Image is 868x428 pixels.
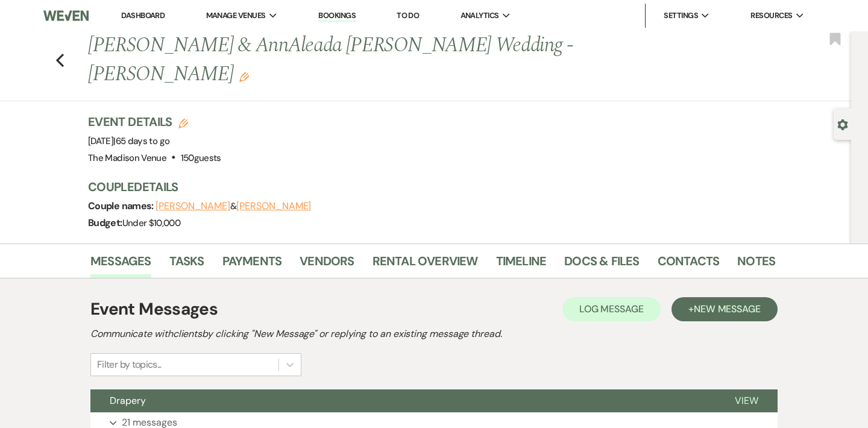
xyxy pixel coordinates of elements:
span: Drapery [110,394,146,407]
a: To Do [397,10,419,20]
div: Filter by topics... [97,357,162,372]
button: [PERSON_NAME] [236,201,311,211]
span: Under $10,000 [122,217,181,229]
button: +New Message [671,297,778,321]
span: Settings [664,10,698,22]
img: Weven Logo [43,3,89,28]
a: Contacts [658,251,720,278]
span: Manage Venues [206,10,266,22]
span: Budget: [88,216,122,229]
a: Messages [90,251,151,278]
span: Couple names: [88,200,156,212]
a: Notes [737,251,775,278]
span: | [113,135,169,147]
span: Analytics [461,10,499,22]
span: 150 guests [181,152,221,164]
a: Payments [222,251,282,278]
button: Drapery [90,389,715,412]
span: The Madison Venue [88,152,166,164]
span: & [156,200,311,212]
a: Dashboard [121,10,165,20]
h1: Event Messages [90,297,218,322]
a: Tasks [169,251,204,278]
a: Rental Overview [373,251,478,278]
span: View [735,394,758,407]
a: Bookings [318,10,356,22]
button: [PERSON_NAME] [156,201,230,211]
span: Resources [750,10,792,22]
button: Log Message [562,297,661,321]
a: Timeline [496,251,547,278]
a: Vendors [300,251,354,278]
h1: [PERSON_NAME] & AnnAleada [PERSON_NAME] Wedding - [PERSON_NAME] [88,31,628,89]
span: [DATE] [88,135,169,147]
h2: Communicate with clients by clicking "New Message" or replying to an existing message thread. [90,327,778,341]
a: Docs & Files [564,251,639,278]
button: Open lead details [837,118,848,130]
h3: Event Details [88,113,221,130]
button: View [715,389,778,412]
button: Edit [239,71,249,82]
span: 65 days to go [116,135,170,147]
span: Log Message [579,303,644,315]
span: New Message [694,303,761,315]
h3: Couple Details [88,178,763,195]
